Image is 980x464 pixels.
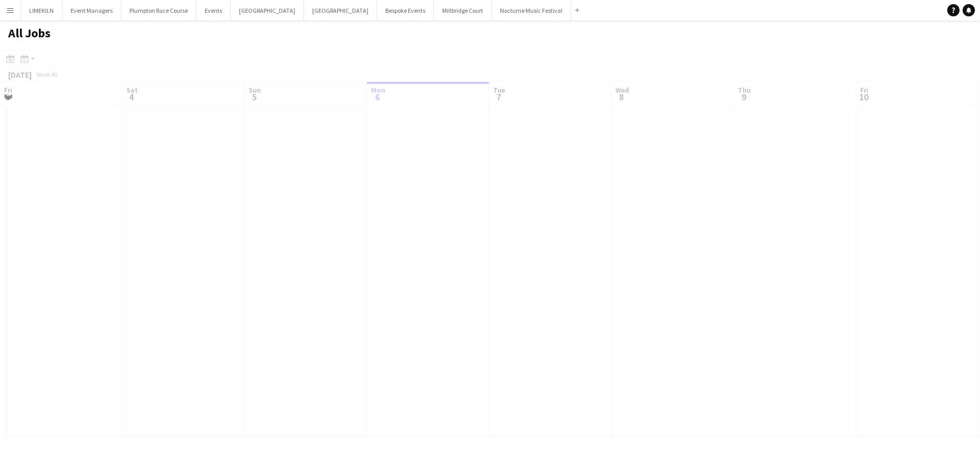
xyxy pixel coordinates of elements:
button: Events [197,1,231,20]
button: Bespoke Events [377,1,434,20]
button: Millbridge Court [434,1,492,20]
button: LIMEKILN [21,1,62,20]
button: Plumpton Race Course [121,1,197,20]
button: [GEOGRAPHIC_DATA] [304,1,377,20]
button: [GEOGRAPHIC_DATA] [231,1,304,20]
button: Event Managers [62,1,121,20]
button: Nocturne Music Festival [492,1,571,20]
